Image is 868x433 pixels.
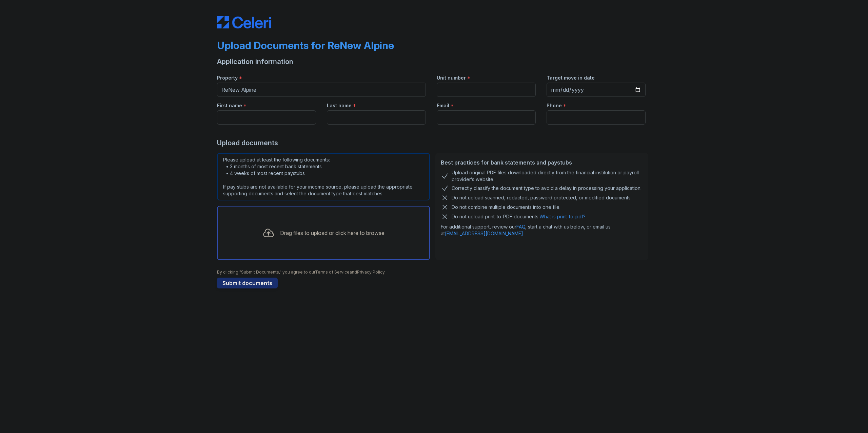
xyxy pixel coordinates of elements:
[452,184,642,192] div: Correctly classify the document type to avoid a delay in processing your application.
[445,231,523,236] a: [EMAIL_ADDRESS][DOMAIN_NAME]
[217,57,651,66] div: Application information
[452,213,586,220] p: Do not upload print-to-PDF documents.
[280,229,384,237] div: Drag files to upload or click here to browse
[516,224,525,230] a: FAQ
[327,102,352,109] label: Last name
[217,74,238,81] label: Property
[217,153,430,200] div: Please upload at least the following documents: • 3 months of most recent bank statements • 4 wee...
[441,223,643,237] p: For additional support, review our , start a chat with us below, or email us at
[315,269,350,275] a: Terms of Service
[357,269,386,275] a: Privacy Policy.
[441,158,643,167] div: Best practices for bank statements and paystubs
[217,102,242,109] label: First name
[217,39,394,51] div: Upload Documents for ReNew Alpine
[437,102,449,109] label: Email
[437,74,466,81] label: Unit number
[452,194,632,202] div: Do not upload scanned, redacted, password protected, or modified documents.
[547,102,562,109] label: Phone
[452,203,560,211] div: Do not combine multiple documents into one file.
[452,169,643,183] div: Upload original PDF files downloaded directly from the financial institution or payroll provider’...
[217,138,651,148] div: Upload documents
[539,214,586,219] a: What is print-to-pdf?
[217,278,278,288] button: Submit documents
[217,16,271,28] img: CE_Logo_Blue-a8612792a0a2168367f1c8372b55b34899dd931a85d93a1a3d3e32e68fde9ad4.png
[547,74,595,81] label: Target move in date
[217,269,651,275] div: By clicking "Submit Documents," you agree to our and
